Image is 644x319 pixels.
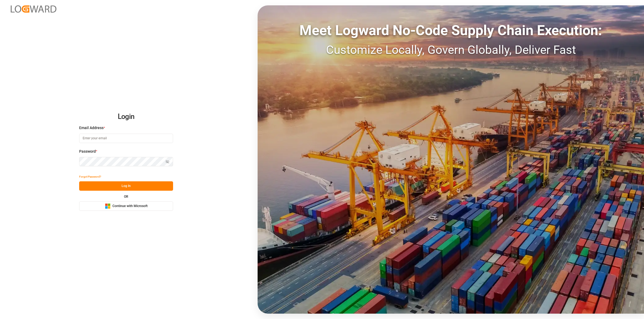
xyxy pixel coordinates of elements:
span: Continue with Microsoft [112,204,148,209]
span: Password [79,149,96,154]
h2: Login [79,108,173,125]
button: Forgot Password? [79,172,101,181]
input: Enter your email [79,134,173,143]
div: Meet Logward No-Code Supply Chain Execution: [258,20,644,41]
div: Customize Locally, Govern Globally, Deliver Fast [258,41,644,59]
span: Email Address [79,125,104,131]
img: Logward_new_orange.png [11,5,56,13]
small: OR [124,195,128,198]
button: Continue with Microsoft [79,201,173,211]
button: Log In [79,181,173,191]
